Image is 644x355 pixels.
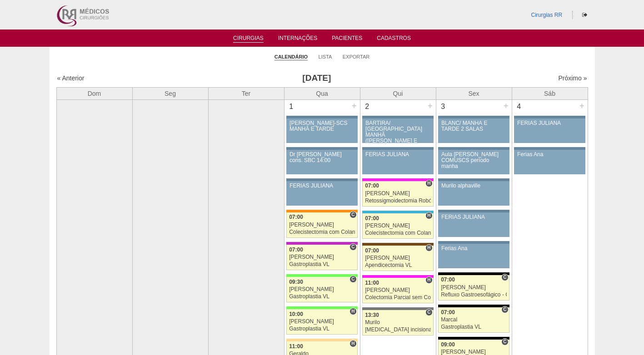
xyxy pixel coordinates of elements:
[365,255,431,261] div: [PERSON_NAME]
[286,339,357,341] div: Key: Bartira
[319,54,332,60] a: Lista
[512,100,526,113] div: 4
[377,35,411,44] a: Cadastros
[365,215,379,222] span: 07:00
[285,100,299,113] div: 1
[286,306,357,309] div: Key: Brasil
[349,211,356,218] span: Consultório
[350,100,358,112] div: +
[365,287,431,293] div: [PERSON_NAME]
[441,276,455,283] span: 07:00
[289,326,355,332] div: Gastroplastia VL
[501,274,508,281] span: Consultório
[365,262,431,268] div: Apendicectomia VL
[436,87,512,99] th: Sex
[425,309,432,316] span: Consultório
[132,87,208,99] th: Seg
[438,116,509,118] div: Key: Aviso
[502,100,510,112] div: +
[365,182,379,189] span: 07:00
[582,12,587,18] i: Sair
[425,212,432,219] span: Hospital
[286,245,357,270] a: C 07:00 [PERSON_NAME] Gastroplastia VL
[289,319,355,325] div: [PERSON_NAME]
[208,87,284,99] th: Ter
[362,246,433,271] a: H 07:00 [PERSON_NAME] Apendicectomia VL
[362,181,433,207] a: H 07:00 [PERSON_NAME] Retossigmoidectomia Robótica
[286,212,357,238] a: C 07:00 [PERSON_NAME] Colecistectomia com Colangiografia VL
[290,120,354,132] div: [PERSON_NAME]-SCS MANHÃ E TARDE
[578,100,586,112] div: +
[438,241,509,244] div: Key: Aviso
[289,247,303,253] span: 07:00
[362,275,433,278] div: Key: Pro Matre
[286,277,357,302] a: C 09:30 [PERSON_NAME] Gastroplastia VL
[438,305,509,307] div: Key: Blanc
[349,243,356,251] span: Consultório
[517,152,582,158] div: Ferias Ana
[349,340,356,347] span: Hospital
[289,254,355,260] div: [PERSON_NAME]
[517,120,582,126] div: FERIAS JULIANA
[438,337,509,340] div: Key: Blanc
[286,150,357,174] a: Dr [PERSON_NAME] cons. SBC 14:00
[290,152,354,163] div: Dr [PERSON_NAME] cons. SBC 14:00
[360,87,436,99] th: Qui
[441,292,507,298] div: Refluxo Gastroesofágico - Cirurgia VL
[360,100,374,113] div: 2
[514,147,585,150] div: Key: Aviso
[289,294,355,300] div: Gastroplastia VL
[56,87,132,99] th: Dom
[365,152,430,158] div: FERIAS JULIANA
[438,181,509,206] a: Murilo alphaville
[286,178,357,181] div: Key: Aviso
[441,317,507,323] div: Marcal
[290,183,354,189] div: FERIAS JULIANA
[441,324,507,330] div: Gastroplastia VL
[425,276,432,284] span: Hospital
[438,118,509,143] a: BLANC/ MANHÃ E TARDE 2 SALAS
[365,327,431,333] div: [MEDICAL_DATA] incisional Robótica
[289,214,303,220] span: 07:00
[501,306,508,313] span: Consultório
[365,320,431,325] div: Murilo
[362,213,433,239] a: H 07:00 [PERSON_NAME] Colecistectomia com Colangiografia VL
[286,210,357,212] div: Key: São Luiz - SCS
[514,118,585,143] a: FERIAS JULIANA
[289,311,303,317] span: 10:00
[441,183,506,189] div: Murilo alphaville
[436,100,450,113] div: 3
[438,150,509,174] a: Aula [PERSON_NAME] COMUSCS período manha
[441,246,506,251] div: Ferias Ana
[289,286,355,292] div: [PERSON_NAME]
[365,312,379,318] span: 13:30
[531,12,562,18] a: Cirurgias RR
[275,54,308,60] a: Calendário
[438,244,509,268] a: Ferias Ana
[425,244,432,251] span: Hospital
[438,178,509,181] div: Key: Aviso
[501,338,508,345] span: Consultório
[558,74,587,82] a: Próximo »
[441,341,455,348] span: 09:00
[438,212,509,237] a: FERIAS JULIANA
[289,261,355,267] div: Gastroplastia VL
[286,274,357,277] div: Key: Brasil
[438,272,509,275] div: Key: Blanc
[289,279,303,285] span: 09:30
[441,120,506,132] div: BLANC/ MANHÃ E TARDE 2 SALAS
[362,150,433,174] a: FERIAS JULIANA
[425,180,432,187] span: Hospital
[441,285,507,291] div: [PERSON_NAME]
[365,198,431,204] div: Retossigmoidectomia Robótica
[514,150,585,174] a: Ferias Ana
[286,147,357,150] div: Key: Aviso
[365,120,430,156] div: BARTIRA/ [GEOGRAPHIC_DATA] MANHÃ ([PERSON_NAME] E ANA)/ SANTA JOANA -TARDE
[362,310,433,335] a: C 13:30 Murilo [MEDICAL_DATA] incisional Robótica
[362,118,433,143] a: BARTIRA/ [GEOGRAPHIC_DATA] MANHÃ ([PERSON_NAME] E ANA)/ SANTA JOANA -TARDE
[441,152,506,170] div: Aula [PERSON_NAME] COMUSCS período manha
[349,308,356,315] span: Hospital
[438,147,509,150] div: Key: Aviso
[233,35,264,43] a: Cirurgias
[441,349,507,355] div: [PERSON_NAME]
